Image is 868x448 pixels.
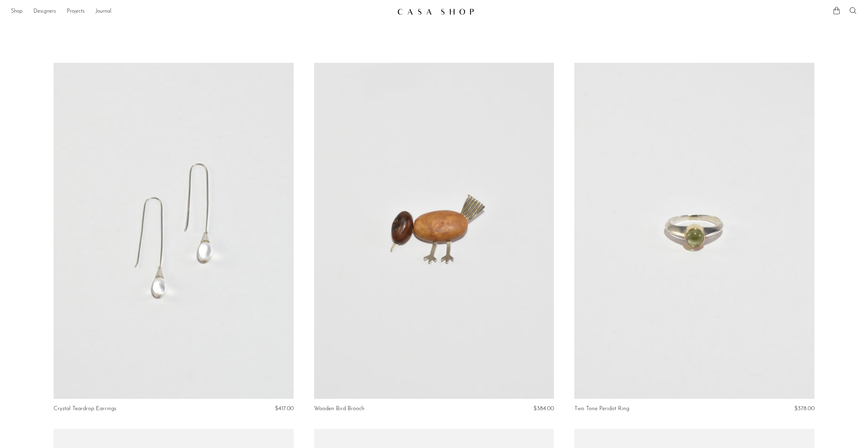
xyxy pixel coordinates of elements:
span: $378.00 [794,406,814,411]
a: Wooden Bird Brooch [314,406,365,412]
nav: Desktop navigation [11,6,392,17]
a: Two Tone Peridot Ring [574,406,629,412]
a: Journal [95,7,112,16]
a: Projects [67,7,85,16]
a: Designers [33,7,56,16]
a: Crystal Teardrop Earrings [54,406,116,412]
a: Shop [11,7,23,16]
span: $384.00 [533,406,554,411]
ul: NEW HEADER MENU [11,6,392,17]
span: $417.00 [275,406,294,411]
